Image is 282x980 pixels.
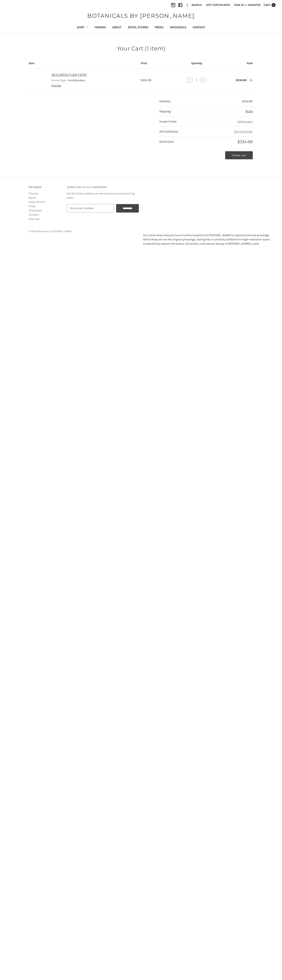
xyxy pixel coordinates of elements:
th: Quantity [178,61,215,68]
p: Get the latest updates on new products and upcoming sales [67,191,139,200]
span: $334.99 [237,139,253,144]
a: About [29,196,36,199]
span: Cart [264,3,270,7]
li: | [185,2,189,8]
span: or [244,3,248,7]
a: Shop [74,23,91,33]
a: Wholesale [167,23,189,33]
a: $0.00 [245,110,253,113]
dd: Gold Bamboo [51,78,136,82]
input: Your email address [67,204,114,213]
a: Contact [29,213,39,216]
p: © 2025 Botanicals by [PERSON_NAME] [29,229,254,233]
a: Check out [225,151,253,159]
th: Total [215,61,253,68]
strong: $334.99 [236,78,246,82]
h3: Navigate [29,185,63,189]
a: Press [152,23,167,33]
a: Press [29,204,35,208]
h1: Your Cart (1 item) [29,44,254,53]
dt: Frame Style: [51,78,67,82]
button: Remove RESURRECTION FERN from cart [249,78,253,82]
input: RESURRECTION FERN [193,78,200,82]
button: Gift Certificate [234,129,253,134]
strong: Coupon Code: [159,120,177,123]
button: Add Coupon [237,119,253,124]
a: Contact [189,23,208,33]
a: Change options for RESURRECTION FERN [51,84,61,87]
a: RESURRECTION FERN [51,73,87,77]
th: Item [29,61,141,68]
h3: Subscribe to our newsletter [67,185,139,189]
strong: Shipping: [159,110,171,113]
strong: Subtotal: [159,100,171,103]
span: $334.99 [141,78,151,82]
a: Sitemap [29,217,39,221]
span: $334.99 [242,100,253,103]
strong: Grand total: [159,140,174,143]
p: Our online shop features fine art prints created from [PERSON_NAME]’s original botanical pressing... [143,233,272,246]
a: BOTANICALS BY [PERSON_NAME] [85,11,197,20]
a: About [109,23,125,33]
a: Wholesale [29,209,42,212]
a: Frames [29,192,38,195]
a: Retail Stores [29,200,45,204]
a: Retail Stores [125,23,152,33]
th: Price [141,61,178,68]
strong: Gift Certificate: [159,130,178,133]
a: Frames [91,23,109,33]
span: 1 [272,3,276,7]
